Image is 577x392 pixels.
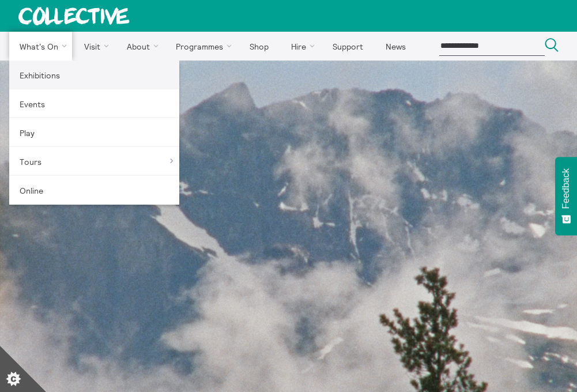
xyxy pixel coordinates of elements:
a: Tours [9,147,179,176]
a: Exhibitions [9,61,179,89]
button: Feedback - Show survey [555,157,577,235]
a: Shop [239,32,278,61]
a: Online [9,176,179,205]
a: Visit [74,32,115,61]
a: About [116,32,164,61]
a: Hire [281,32,320,61]
span: Feedback [561,168,571,209]
a: Play [9,118,179,147]
a: What's On [9,32,72,61]
a: Events [9,89,179,118]
a: Programmes [166,32,237,61]
a: News [375,32,416,61]
a: Support [322,32,373,61]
